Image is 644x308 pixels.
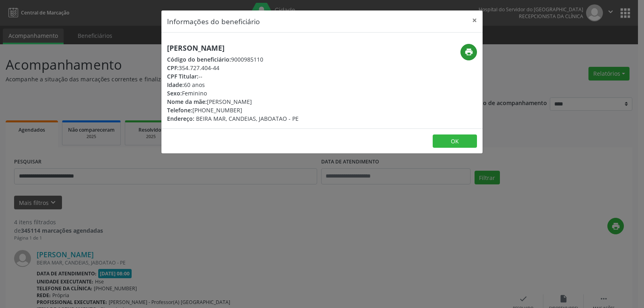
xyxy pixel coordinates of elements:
span: CPF: [167,64,179,72]
span: Nome da mãe: [167,98,207,105]
div: [PERSON_NAME] [167,97,299,106]
div: 9000985110 [167,55,299,64]
i: print [464,48,473,56]
span: BEIRA MAR, CANDEIAS, JABOATAO - PE [196,115,299,122]
span: Sexo: [167,89,182,97]
h5: [PERSON_NAME] [167,44,299,52]
span: Idade: [167,81,184,89]
div: 354.727.404-44 [167,64,299,72]
span: Endereço: [167,115,194,122]
span: Telefone: [167,106,192,114]
div: 60 anos [167,81,299,89]
button: Close [466,10,483,30]
button: OK [433,134,477,148]
div: [PHONE_NUMBER] [167,106,299,114]
span: Código do beneficiário: [167,56,231,63]
div: Feminino [167,89,299,97]
h5: Informações do beneficiário [167,16,260,27]
div: -- [167,72,299,81]
span: CPF Titular: [167,72,198,80]
button: print [460,44,477,60]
